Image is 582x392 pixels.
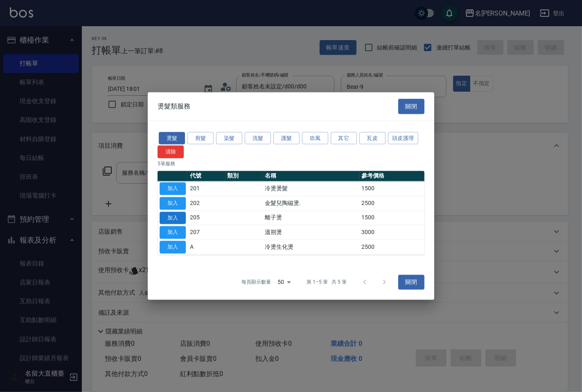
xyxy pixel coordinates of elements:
[398,99,424,114] button: 關閉
[188,196,226,211] td: 202
[241,278,271,286] p: 每頁顯示數量
[188,181,226,196] td: 201
[359,240,424,255] td: 2500
[188,171,226,182] th: 代號
[160,197,186,210] button: 加入
[359,196,424,211] td: 2500
[188,240,226,255] td: A
[388,132,418,144] button: 頭皮護理
[331,132,357,144] button: 其它
[226,171,263,182] th: 類別
[359,225,424,240] td: 3000
[158,160,424,168] p: 5 筆服務
[263,211,359,225] td: 離子燙
[359,181,424,196] td: 1500
[158,146,184,158] button: 清除
[160,212,186,224] button: 加入
[216,132,242,144] button: 染髮
[158,102,190,110] span: 燙髮類服務
[274,271,294,293] div: 50
[159,132,185,144] button: 燙髮
[263,225,359,240] td: 溫朔燙
[359,171,424,182] th: 參考價格
[263,240,359,255] td: 冷燙生化燙
[160,182,186,195] button: 加入
[398,275,424,290] button: 關閉
[263,181,359,196] td: 冷燙燙髮
[359,132,386,144] button: 瓦皮
[302,132,328,144] button: 吹風
[188,225,226,240] td: 207
[187,132,214,144] button: 剪髮
[160,226,186,239] button: 加入
[263,171,359,182] th: 名稱
[188,211,226,225] td: 205
[359,211,424,225] td: 1500
[263,196,359,211] td: 金髮兒陶磁燙.
[245,132,271,144] button: 洗髮
[160,241,186,254] button: 加入
[273,132,300,144] button: 護髮
[307,278,347,286] p: 第 1–5 筆 共 5 筆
